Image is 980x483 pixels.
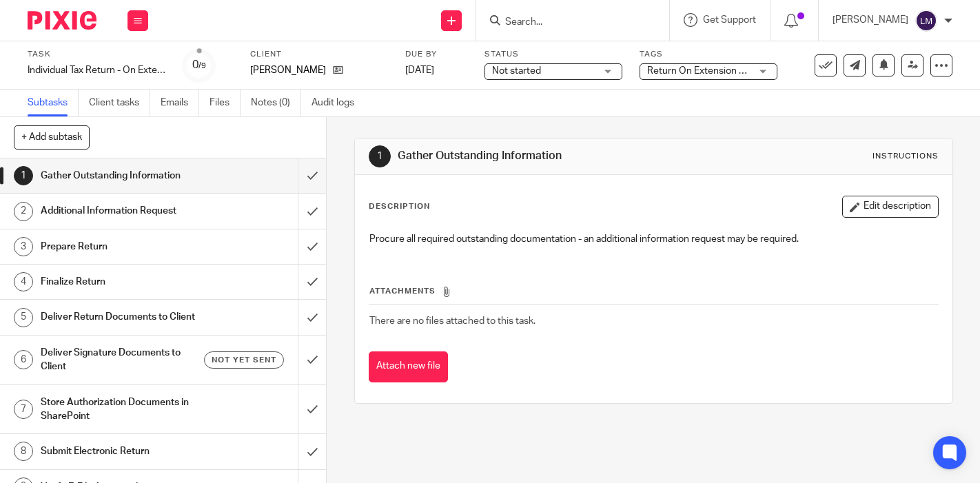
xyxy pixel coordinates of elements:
[915,10,937,32] img: svg%3E
[41,236,203,257] h1: Prepare Return
[484,49,622,60] label: Status
[161,90,199,116] a: Emails
[369,316,535,326] span: There are no files attached to this task.
[312,90,365,116] a: Audit logs
[192,57,206,73] div: 0
[872,151,939,162] div: Instructions
[28,49,165,60] label: Task
[405,65,434,75] span: [DATE]
[640,49,777,60] label: Tags
[14,308,33,327] div: 5
[14,400,33,419] div: 7
[647,66,752,76] span: Return On Extension + 2
[504,17,628,29] input: Search
[369,145,391,167] div: 1
[703,15,756,25] span: Get Support
[492,66,541,76] span: Not started
[369,201,430,212] p: Description
[250,49,388,60] label: Client
[198,62,206,70] small: /9
[14,166,33,185] div: 1
[41,392,203,427] h1: Store Authorization Documents in SharePoint
[14,272,33,291] div: 4
[41,165,203,186] h1: Gather Outstanding Information
[14,350,33,369] div: 6
[398,149,683,163] h1: Gather Outstanding Information
[41,271,203,292] h1: Finalize Return
[41,441,203,462] h1: Submit Electronic Return
[28,63,165,77] div: Individual Tax Return - On Extension
[369,287,436,295] span: Attachments
[41,307,203,327] h1: Deliver Return Documents to Client
[212,354,276,366] span: Not yet sent
[405,49,467,60] label: Due by
[369,351,448,382] button: Attach new file
[251,90,301,116] a: Notes (0)
[14,202,33,221] div: 2
[210,90,241,116] a: Files
[41,342,203,378] h1: Deliver Signature Documents to Client
[369,232,938,246] p: Procure all required outstanding documentation - an additional information request may be required.
[14,442,33,461] div: 8
[28,11,96,30] img: Pixie
[28,90,79,116] a: Subtasks
[250,63,326,77] p: [PERSON_NAME]
[41,201,203,221] h1: Additional Information Request
[89,90,150,116] a: Client tasks
[14,237,33,256] div: 3
[14,125,90,149] button: + Add subtask
[842,196,939,218] button: Edit description
[833,13,908,27] p: [PERSON_NAME]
